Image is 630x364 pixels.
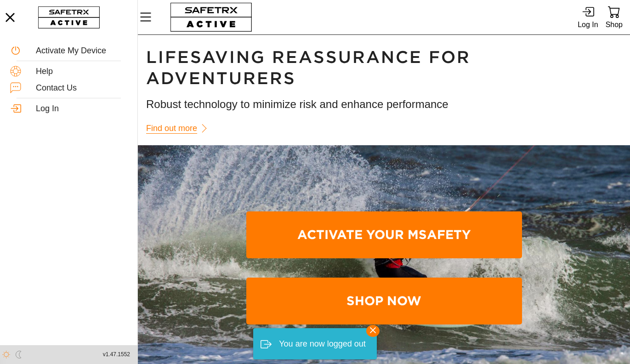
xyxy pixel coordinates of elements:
img: ModeLight.svg [2,351,10,358]
span: Shop Now [254,279,515,323]
a: Activate Your MSafety [246,211,522,259]
a: Shop Now [246,278,522,325]
div: Log In [578,18,598,31]
div: Shop [606,18,623,31]
img: Help.svg [10,66,21,77]
div: Contact Us [36,83,127,93]
div: You are now logged out [279,335,366,353]
span: Find out more [146,121,197,136]
a: Find out more [146,119,214,137]
img: ModeDark.svg [15,351,23,358]
div: Help [36,67,127,77]
button: Menu [138,7,161,27]
h1: Lifesaving Reassurance For Adventurers [146,47,622,89]
div: Log In [36,104,127,114]
span: v1.47.1552 [103,350,130,359]
span: Activate Your MSafety [254,213,515,257]
div: Activate My Device [36,46,127,56]
img: ContactUs.svg [10,82,21,93]
h3: Robust technology to minimize risk and enhance performance [146,97,622,112]
button: v1.47.1552 [97,347,136,362]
